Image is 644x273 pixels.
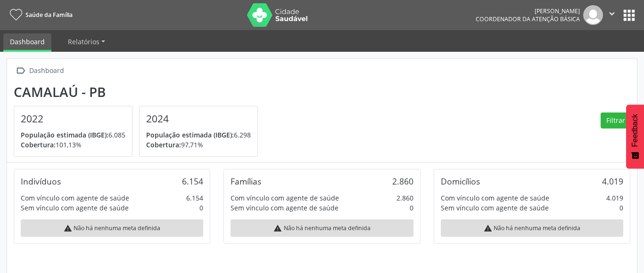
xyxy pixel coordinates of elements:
[14,64,66,78] a:  Dashboard
[21,203,129,213] div: Sem vínculo com agente de saúde
[441,176,480,186] div: Domicílios
[441,203,549,213] div: Sem vínculo com agente de saúde
[231,193,339,203] div: Com vínculo com agente de saúde
[626,104,644,169] button: Feedback - Mostrar pesquisa
[21,130,125,140] p: 6.085
[441,193,549,203] div: Com vínculo com agente de saúde
[621,7,637,24] button: apps
[583,5,603,25] img: img
[619,203,623,213] div: 0
[231,219,413,237] div: Não há nenhuma meta definida
[606,193,623,203] div: 4.019
[146,140,251,150] p: 97,71%
[441,219,623,237] div: Não há nenhuma meta definida
[602,176,623,186] div: 4.019
[21,193,129,203] div: Com vínculo com agente de saúde
[21,130,108,139] span: População estimada (IBGE):
[182,176,203,186] div: 6.154
[146,140,181,149] span: Cobertura:
[146,130,234,139] span: População estimada (IBGE):
[21,219,203,237] div: Não há nenhuma meta definida
[146,113,251,125] h4: 2024
[21,140,125,150] p: 101,13%
[476,7,580,15] div: [PERSON_NAME]
[231,176,261,186] div: Famílias
[396,193,413,203] div: 2.860
[484,224,492,233] i: warning
[27,64,66,78] div: Dashboard
[186,193,203,203] div: 6.154
[21,140,56,149] span: Cobertura:
[64,224,72,233] i: warning
[476,15,580,23] span: Coordenador da Atenção Básica
[410,203,413,213] div: 0
[231,203,339,213] div: Sem vínculo com agente de saúde
[199,203,203,213] div: 0
[3,33,51,52] a: Dashboard
[601,112,630,128] button: Filtrar
[21,176,61,186] div: Indivíduos
[21,113,125,125] h4: 2022
[392,176,413,186] div: 2.860
[273,224,282,233] i: warning
[14,64,27,78] i: 
[146,130,251,140] p: 6.298
[14,84,264,100] div: Camalaú - PB
[68,37,99,46] span: Relatórios
[7,7,73,23] a: Saúde da Família
[603,5,621,25] button: 
[25,11,73,19] span: Saúde da Família
[631,114,639,147] span: Feedback
[607,8,617,19] i: 
[61,33,112,50] a: Relatórios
